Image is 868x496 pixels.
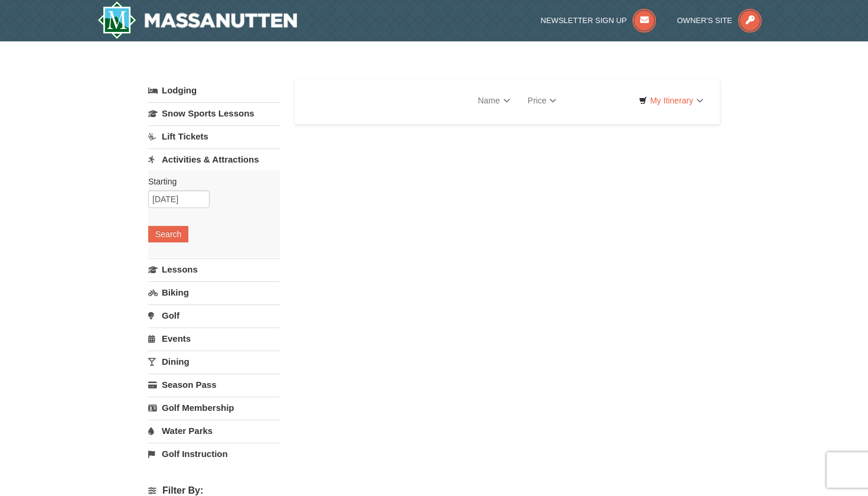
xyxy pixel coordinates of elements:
[148,226,188,242] button: Search
[541,16,657,25] a: Newsletter Sign Up
[519,89,566,112] a: Price
[148,485,280,496] h4: Filter By:
[469,89,518,112] a: Name
[677,16,733,25] span: Owner's Site
[148,148,280,170] a: Activities & Attractions
[541,16,627,25] span: Newsletter Sign Up
[148,281,280,303] a: Biking
[148,397,280,419] a: Golf Membership
[97,1,297,39] img: Massanutten Resort Logo
[148,258,280,280] a: Lessons
[148,351,280,372] a: Dining
[148,304,280,326] a: Golf
[97,1,297,39] a: Massanutten Resort
[148,102,280,124] a: Snow Sports Lessons
[148,328,280,349] a: Events
[677,16,762,25] a: Owner's Site
[148,420,280,442] a: Water Parks
[148,125,280,147] a: Lift Tickets
[148,443,280,465] a: Golf Instruction
[631,92,711,109] a: My Itinerary
[148,176,271,187] label: Starting
[148,374,280,395] a: Season Pass
[148,80,280,101] a: Lodging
